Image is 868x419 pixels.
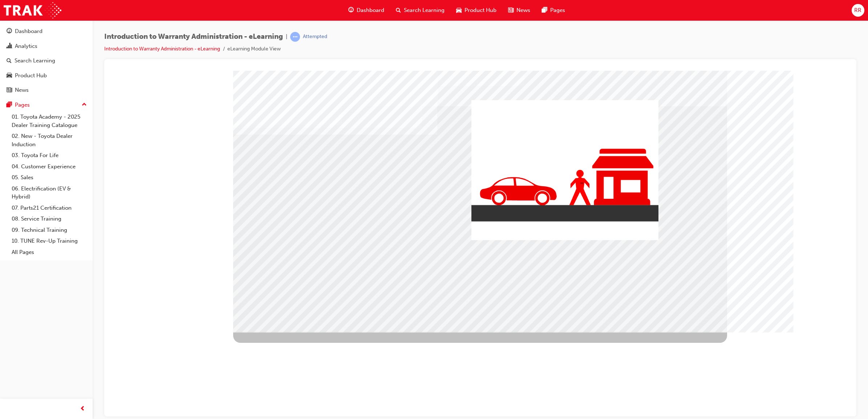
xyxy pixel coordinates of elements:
[9,150,90,161] a: 03. Toyota For Life
[9,111,90,131] a: 01. Toyota Academy - 2025 Dealer Training Catalogue
[3,23,90,98] button: DashboardAnalyticsSearch LearningProduct HubNews
[536,3,571,18] a: pages-iconPages
[9,131,90,150] a: 02. New - Toyota Dealer Induction
[3,54,90,67] a: Search Learning
[3,83,90,97] a: News
[456,6,462,15] span: car-icon
[348,6,354,15] span: guage-icon
[516,6,530,15] span: News
[357,6,384,15] span: Dashboard
[9,247,90,258] a: All Pages
[7,43,12,50] span: chart-icon
[7,58,12,64] span: search-icon
[390,3,450,18] a: search-iconSearch Learning
[104,33,283,41] span: Introduction to Warranty Administration - eLearning
[3,25,90,38] a: Dashboard
[9,235,90,247] a: 10. TUNE Rev-Up Training
[104,46,220,52] a: Introduction to Warranty Administration - eLearning
[15,101,30,109] div: Pages
[550,6,565,15] span: Pages
[508,6,514,15] span: news-icon
[9,213,90,225] a: 08. Service Training
[465,6,496,15] span: Product Hub
[3,98,90,112] button: Pages
[7,87,12,94] span: news-icon
[342,3,390,18] a: guage-iconDashboard
[15,57,55,65] div: Search Learning
[15,27,42,36] div: Dashboard
[450,3,502,18] a: car-iconProduct Hub
[854,6,861,15] span: RR
[7,102,12,108] span: pages-icon
[227,45,281,53] li: eLearning Module View
[9,183,90,202] a: 06. Electrification (EV & Hybrid)
[15,42,37,50] div: Analytics
[852,4,864,17] button: RR
[303,33,327,40] div: Attempted
[80,404,85,414] span: prev-icon
[9,161,90,172] a: 04. Customer Experience
[286,33,287,41] span: |
[502,3,536,18] a: news-iconNews
[7,28,12,35] span: guage-icon
[396,6,401,15] span: search-icon
[4,2,61,19] img: Trak
[15,86,29,94] div: News
[3,40,90,53] a: Analytics
[82,100,87,110] span: up-icon
[3,69,90,82] a: Product Hub
[15,71,47,80] div: Product Hub
[9,225,90,236] a: 09. Technical Training
[9,202,90,214] a: 07. Parts21 Certification
[404,6,445,15] span: Search Learning
[7,73,12,79] span: car-icon
[290,32,300,42] span: learningRecordVerb_ATTEMPT-icon
[9,172,90,183] a: 05. Sales
[542,6,547,15] span: pages-icon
